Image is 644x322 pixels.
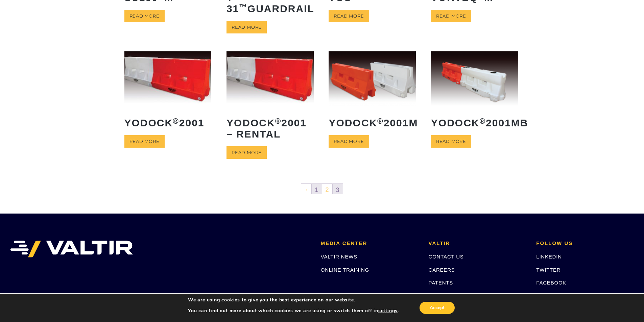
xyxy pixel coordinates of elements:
[329,10,369,22] a: Read more about “TGS™”
[429,241,526,246] h2: VALTIR
[312,184,322,194] a: 1
[321,241,419,246] h2: MEDIA CENTER
[226,146,267,159] a: Read more about “Yodock® 2001 - Rental”
[429,280,453,286] a: PATENTS
[321,254,357,259] a: VALTIR NEWS
[188,297,399,303] p: We are using cookies to give you the best experience on our website.
[329,112,416,133] h2: Yodock 2001M
[329,135,369,148] a: Read more about “Yodock® 2001M”
[188,308,399,314] p: You can find out more about which cookies we are using or switch them off in .
[429,254,464,259] a: CONTACT US
[239,3,247,11] sup: ™
[226,51,314,144] a: Yodock®2001 – Rental
[124,10,165,22] a: Read more about “SS180® M”
[301,184,311,194] a: ←
[429,267,455,273] a: CAREERS
[431,10,471,22] a: Read more about “VORTEQ® M”
[420,302,455,314] button: Accept
[226,21,267,33] a: Read more about “T-31™ Guardrail”
[124,183,520,197] nav: Product Pagination
[321,267,369,273] a: ONLINE TRAINING
[431,112,518,133] h2: Yodock 2001MB
[377,117,384,125] sup: ®
[431,51,518,133] a: Yodock®2001MB
[536,267,560,273] a: TWITTER
[429,293,474,299] a: PRIVACY POLICY
[378,308,398,314] button: settings
[329,51,416,133] a: Yodock®2001M
[226,112,314,145] h2: Yodock 2001 – Rental
[124,135,165,148] a: Read more about “Yodock® 2001”
[124,51,212,133] a: Yodock®2001
[333,184,343,194] span: 3
[124,112,212,133] h2: Yodock 2001
[480,117,486,125] sup: ®
[536,293,563,299] a: YOUTUBE
[431,135,471,148] a: Read more about “Yodock® 2001MB”
[124,51,212,106] img: Yodock 2001 Water Filled Barrier and Barricade
[322,184,332,194] a: 2
[275,117,282,125] sup: ®
[536,241,634,246] h2: FOLLOW US
[173,117,179,125] sup: ®
[536,280,566,286] a: FACEBOOK
[536,254,562,259] a: LINKEDIN
[10,241,133,257] img: VALTIR
[226,51,314,106] img: Yodock 2001 Water Filled Barrier and Barricade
